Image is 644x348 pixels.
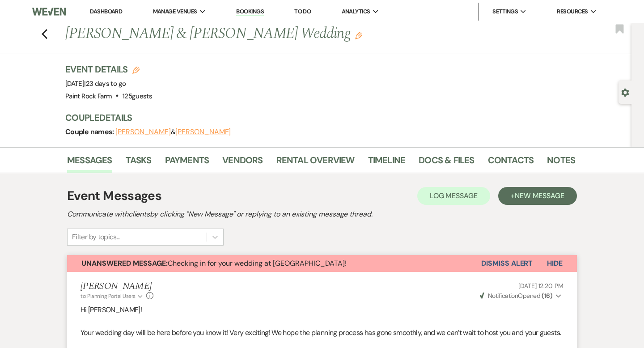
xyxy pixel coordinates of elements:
h5: [PERSON_NAME] [80,281,153,292]
button: +New Message [498,187,577,205]
button: [PERSON_NAME] [115,128,171,136]
a: Rental Overview [276,153,355,173]
span: Settings [492,7,518,16]
h2: Communicate with clients by clicking "New Message" or replying to an existing message thread. [67,209,577,220]
h1: Event Messages [67,187,161,205]
button: Edit [355,31,362,39]
span: 125 guests [123,92,152,101]
h3: Event Details [65,63,152,76]
a: Dashboard [90,8,122,15]
a: Payments [165,153,209,173]
h1: [PERSON_NAME] & [PERSON_NAME] Wedding [65,23,466,45]
img: Weven Logo [32,2,66,21]
button: [PERSON_NAME] [175,128,231,136]
span: & [115,127,231,136]
a: Docs & Files [419,153,474,173]
span: Notification [488,292,518,300]
span: Checking in for your wedding at [GEOGRAPHIC_DATA]! [81,259,347,268]
p: Your wedding day will be here before you know it! Very exciting! We hope the planning process has... [80,327,563,339]
span: [DATE] [65,79,126,88]
span: | [84,79,126,88]
span: Manage Venues [153,7,197,16]
span: Opened [480,292,553,300]
button: Log Message [417,187,490,205]
button: Dismiss Alert [481,255,533,272]
button: NotificationOpened (16) [479,291,563,301]
h3: Couple Details [65,111,566,124]
button: Hide [533,255,577,272]
span: 23 days to go [86,79,126,88]
span: to: Planning Portal Users [80,293,136,300]
a: Vendors [222,153,263,173]
button: to: Planning Portal Users [80,292,144,300]
span: Resources [557,7,588,16]
a: Timeline [368,153,406,173]
a: To Do [294,8,311,15]
button: Unanswered Message:Checking in for your wedding at [GEOGRAPHIC_DATA]! [67,255,481,272]
span: New Message [515,191,564,200]
span: [DATE] 12:20 PM [518,282,563,290]
button: Open lead details [621,88,629,96]
strong: Unanswered Message: [81,259,168,268]
a: Messages [67,153,112,173]
a: Contacts [488,153,534,173]
span: Analytics [342,7,370,16]
div: Filter by topics... [72,232,120,242]
span: Paint Rock Farm [65,92,112,101]
p: Hi [PERSON_NAME]! [80,304,563,316]
span: Couple names: [65,127,115,136]
span: Hide [547,259,563,268]
a: Bookings [236,8,264,16]
strong: ( 16 ) [542,292,552,300]
span: Log Message [430,191,478,200]
a: Notes [547,153,575,173]
a: Tasks [126,153,152,173]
